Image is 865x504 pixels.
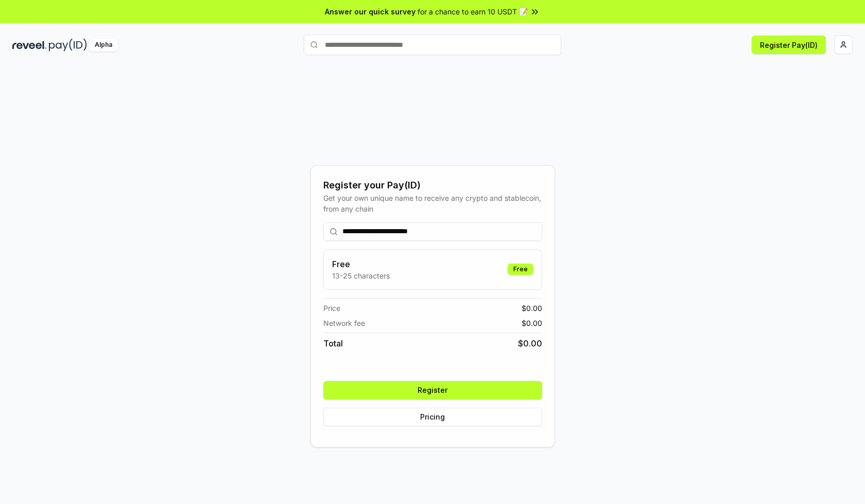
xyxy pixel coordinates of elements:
span: $ 0.00 [518,337,542,350]
div: Register your Pay(ID) [323,178,542,193]
span: Total [323,337,343,350]
div: Free [508,264,533,275]
div: Alpha [89,39,118,51]
span: $ 0.00 [522,303,542,314]
button: Pricing [323,408,542,426]
span: $ 0.00 [522,318,542,328]
h3: Free [332,258,390,270]
img: reveel_dark [12,39,47,51]
span: Price [323,303,340,314]
button: Register Pay(ID) [752,36,826,54]
div: Get your own unique name to receive any crypto and stablecoin, from any chain [323,193,542,214]
span: Network fee [323,318,365,328]
span: for a chance to earn 10 USDT 📝 [418,6,528,17]
button: Register [323,381,542,399]
img: pay_id [49,39,87,51]
p: 13-25 characters [332,270,390,281]
span: Answer our quick survey [325,6,416,17]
